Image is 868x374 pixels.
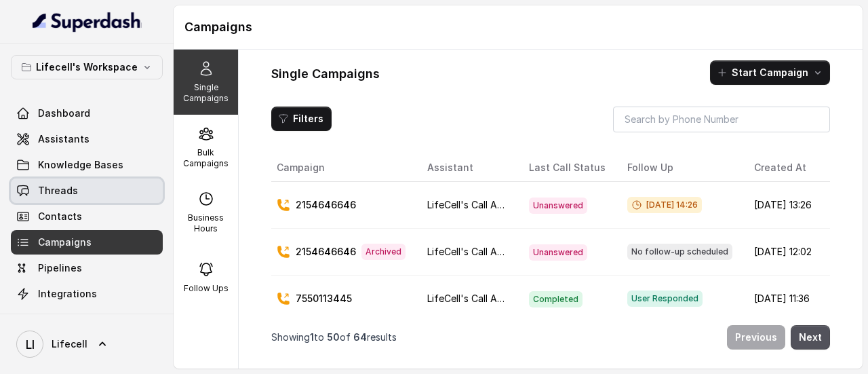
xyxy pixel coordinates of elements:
[427,246,532,257] span: LifeCell's Call Assistant
[743,276,826,322] td: [DATE] 11:36
[179,147,233,169] p: Bulk Campaigns
[743,182,826,229] td: [DATE] 13:26
[11,230,163,255] a: Campaigns
[11,307,163,332] a: API Settings
[518,154,616,182] th: Last Call Status
[327,331,340,343] span: 50
[11,282,163,306] a: Integrations
[38,184,78,198] span: Threads
[36,59,138,75] p: Lifecell's Workspace
[179,82,233,104] p: Single Campaigns
[529,244,587,261] span: Unanswered
[11,204,163,229] a: Contacts
[743,154,826,182] th: Created At
[38,261,82,275] span: Pipelines
[271,107,332,131] button: Filters
[33,11,142,33] img: light.svg
[184,283,229,294] p: Follow Ups
[271,331,397,344] p: Showing to of results
[743,229,826,276] td: [DATE] 12:02
[353,331,367,343] span: 64
[271,63,380,85] h1: Single Campaigns
[11,101,163,126] a: Dashboard
[361,244,406,260] span: Archived
[38,158,123,172] span: Knowledge Bases
[11,256,163,280] a: Pipelines
[11,153,163,177] a: Knowledge Bases
[529,198,587,214] span: Unanswered
[52,337,87,351] span: Lifecell
[296,245,356,259] p: 2154646646
[427,199,532,210] span: LifeCell's Call Assistant
[296,198,356,212] p: 2154646646
[38,313,97,326] span: API Settings
[179,212,233,234] p: Business Hours
[791,325,830,350] button: Next
[38,287,97,301] span: Integrations
[427,293,532,304] span: LifeCell's Call Assistant
[627,244,732,260] span: No follow-up scheduled
[11,127,163,151] a: Assistants
[529,291,583,307] span: Completed
[11,325,163,363] a: Lifecell
[38,132,90,146] span: Assistants
[627,291,703,307] span: User Responded
[310,331,314,343] span: 1
[271,317,830,358] nav: Pagination
[11,179,163,203] a: Threads
[184,16,852,38] h1: Campaigns
[38,210,82,223] span: Contacts
[627,197,702,213] span: [DATE] 14:26
[26,337,35,352] text: LI
[727,325,785,350] button: Previous
[616,154,743,182] th: Follow Up
[416,154,518,182] th: Assistant
[11,55,163,79] button: Lifecell's Workspace
[710,60,830,85] button: Start Campaign
[38,236,92,249] span: Campaigns
[271,154,416,182] th: Campaign
[613,107,830,132] input: Search by Phone Number
[296,292,352,305] p: 7550113445
[38,107,90,120] span: Dashboard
